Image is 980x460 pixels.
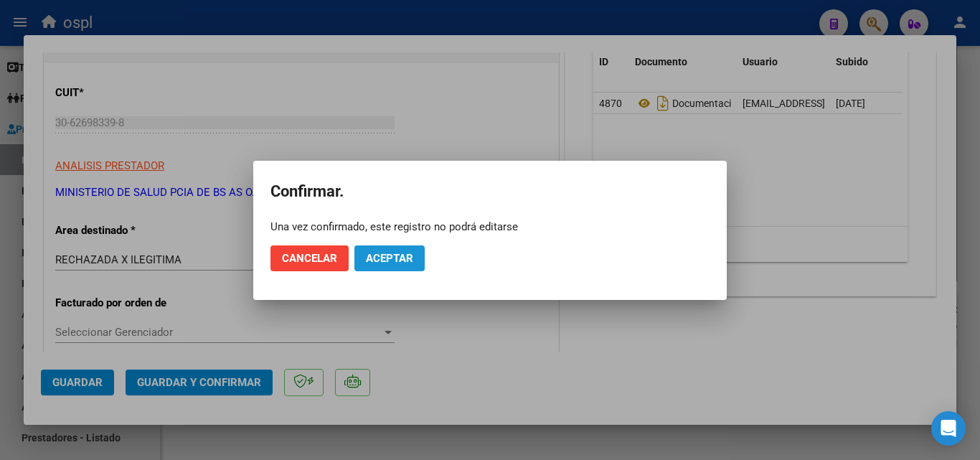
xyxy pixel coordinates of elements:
[270,178,710,205] h2: Confirmar.
[366,252,413,265] span: Aceptar
[270,245,349,271] button: Cancelar
[931,411,966,446] div: Open Intercom Messenger
[282,252,337,265] span: Cancelar
[270,220,710,234] div: Una vez confirmado, este registro no podrá editarse
[354,245,425,271] button: Aceptar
